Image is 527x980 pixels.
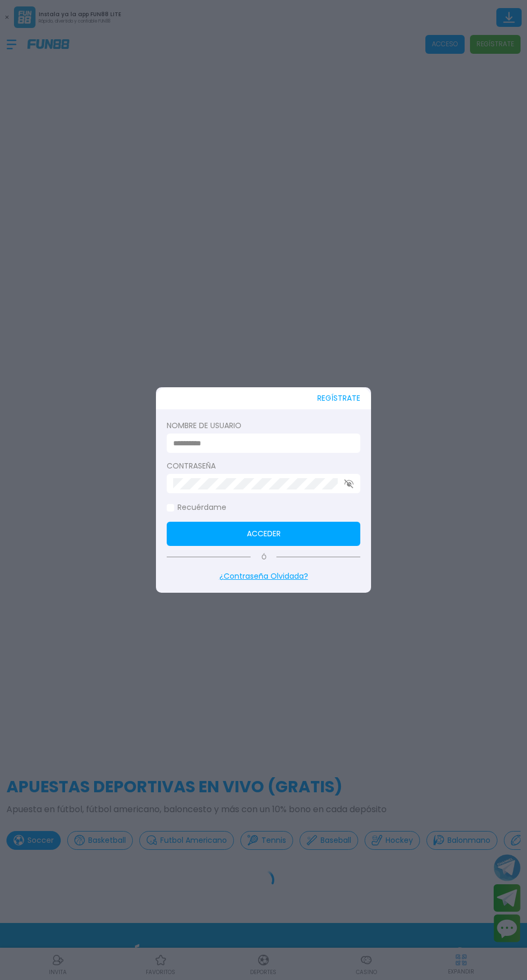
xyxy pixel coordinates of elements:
[167,502,226,513] label: Recuérdame
[167,552,360,562] p: Ó
[167,571,360,582] p: ¿Contraseña Olvidada?
[317,387,360,409] button: REGÍSTRATE
[167,420,360,431] label: Nombre de usuario
[167,522,360,546] button: Acceder
[167,460,360,472] label: Contraseña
